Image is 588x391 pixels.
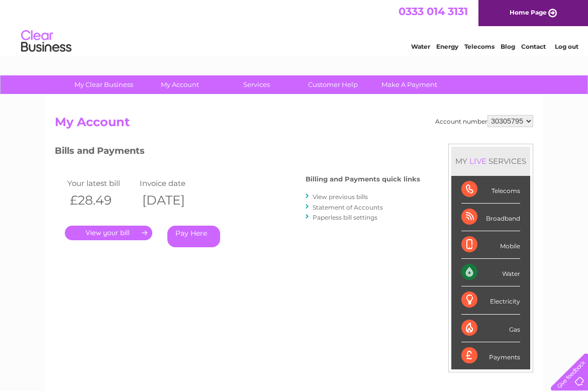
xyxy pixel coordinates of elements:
[291,75,374,94] a: Customer Help
[139,75,222,94] a: My Account
[313,193,368,201] a: View previous bills
[461,315,520,342] div: Gas
[167,226,220,247] a: Pay Here
[461,204,520,231] div: Broadband
[368,75,451,94] a: Make A Payment
[521,43,546,50] a: Contact
[467,156,488,166] div: LIVE
[461,342,520,369] div: Payments
[411,43,430,50] a: Water
[461,259,520,286] div: Water
[555,43,578,50] a: Log out
[65,190,137,211] th: £28.49
[313,204,383,211] a: Statement of Accounts
[137,190,210,211] th: [DATE]
[55,144,420,161] h3: Bills and Payments
[313,214,377,221] a: Paperless bill settings
[461,286,520,314] div: Electricity
[55,115,533,134] h2: My Account
[399,5,468,18] a: 0333 014 3131
[137,176,210,190] td: Invoice date
[306,175,420,183] h4: Billing and Payments quick links
[215,75,298,94] a: Services
[436,43,458,50] a: Energy
[461,176,520,204] div: Telecoms
[21,26,72,57] img: logo.png
[464,43,495,50] a: Telecoms
[435,115,533,127] div: Account number
[62,75,145,94] a: My Clear Business
[461,231,520,259] div: Mobile
[501,43,515,50] a: Blog
[65,226,152,240] a: .
[65,176,137,190] td: Your latest bill
[57,6,532,49] div: Clear Business is a trading name of Verastar Limited (registered in [GEOGRAPHIC_DATA] No. 3667643...
[451,147,530,175] div: MY SERVICES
